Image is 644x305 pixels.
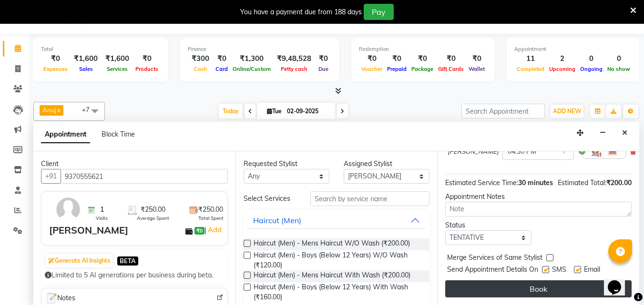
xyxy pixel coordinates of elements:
[316,66,331,72] span: Due
[273,53,315,64] div: ₹9,48,528
[618,126,632,140] button: Close
[514,53,547,64] div: 11
[547,53,578,64] div: 2
[102,130,135,138] span: Block Time
[104,66,130,72] span: Services
[247,212,426,229] button: Haircut (Men)
[447,265,538,276] span: Send Appointment Details On
[466,53,487,64] div: ₹0
[96,215,108,222] span: Visits
[133,53,161,64] div: ₹0
[518,178,553,187] span: 30 minutes
[46,254,112,267] button: Generate AI Insights
[445,178,518,187] span: Estimated Service Time:
[117,256,138,266] span: BETA
[141,205,165,215] span: ₹250.00
[584,265,600,276] span: Email
[359,53,385,64] div: ₹0
[547,66,578,72] span: Upcoming
[448,147,499,157] span: [PERSON_NAME]
[514,45,633,53] div: Appointment
[49,223,128,237] div: [PERSON_NAME]
[194,227,204,235] span: ₹0
[100,205,104,215] span: 1
[41,53,70,64] div: ₹0
[219,104,243,118] span: Today
[137,215,169,222] span: Average Spent
[230,53,273,64] div: ₹1,300
[253,215,301,226] div: Haircut (Men)
[466,66,487,72] span: Wallet
[213,53,230,64] div: ₹0
[359,45,487,53] div: Redemption
[278,66,310,72] span: Petty cash
[198,205,223,215] span: ₹250.00
[204,224,223,236] span: |
[310,191,429,206] input: Search by service name
[213,66,230,72] span: Card
[45,270,224,280] div: Limited to 5 AI generations per business during beta.
[45,292,75,305] span: Notes
[206,224,223,236] a: Add
[77,66,95,72] span: Sales
[605,66,633,72] span: No show
[606,178,632,187] span: ₹200.00
[192,66,210,72] span: Cash
[70,53,102,64] div: ₹1,600
[82,106,97,113] span: +7
[578,53,605,64] div: 0
[41,66,70,72] span: Expenses
[447,253,542,265] span: Merge Services of Same Stylist
[436,66,466,72] span: Gift Cards
[385,66,409,72] span: Prepaid
[254,250,422,270] span: Haircut (Men) - Boys (Below 12 Years) W/O Wash (₹120.00)
[604,267,634,295] iframe: chat widget
[558,178,606,187] span: Estimated Total:
[409,66,436,72] span: Package
[41,126,90,143] span: Appointment
[42,106,56,114] span: Anuj
[56,106,61,114] a: x
[265,108,284,115] span: Tue
[461,104,545,118] input: Search Appointment
[445,192,632,202] div: Appointment Notes
[409,53,436,64] div: ₹0
[188,45,332,53] div: Finance
[133,66,161,72] span: Products
[359,66,385,72] span: Voucher
[364,4,394,20] button: Pay
[436,53,466,64] div: ₹0
[41,169,61,184] button: +91
[236,194,303,204] div: Select Services
[54,196,82,223] img: avatar
[41,159,228,169] div: Client
[553,108,581,115] span: ADD NEW
[607,146,618,157] img: Interior.png
[315,53,332,64] div: ₹0
[254,238,410,250] span: Haircut (Men) - Mens Haircut W/O Wash (₹200.00)
[254,282,422,302] span: Haircut (Men) - Boys (Below 12 Years) With Wash (₹160.00)
[552,265,566,276] span: SMS
[605,53,633,64] div: 0
[344,159,429,169] div: Assigned Stylist
[198,215,224,222] span: Total Spent
[445,220,531,230] div: Status
[61,169,228,184] input: Search by Name/Mobile/Email/Code
[244,159,329,169] div: Requested Stylist
[578,66,605,72] span: Ongoing
[590,146,601,157] img: Hairdresser.png
[551,105,583,118] button: ADD NEW
[41,45,161,53] div: Total
[240,7,362,17] div: You have a payment due from 188 days
[230,66,273,72] span: Online/Custom
[188,53,213,64] div: ₹300
[284,104,332,118] input: 2025-09-02
[102,53,133,64] div: ₹1,600
[445,280,632,297] button: Book
[514,66,547,72] span: Completed
[385,53,409,64] div: ₹0
[254,270,410,282] span: Haircut (Men) - Mens Haircut With Wash (₹200.00)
